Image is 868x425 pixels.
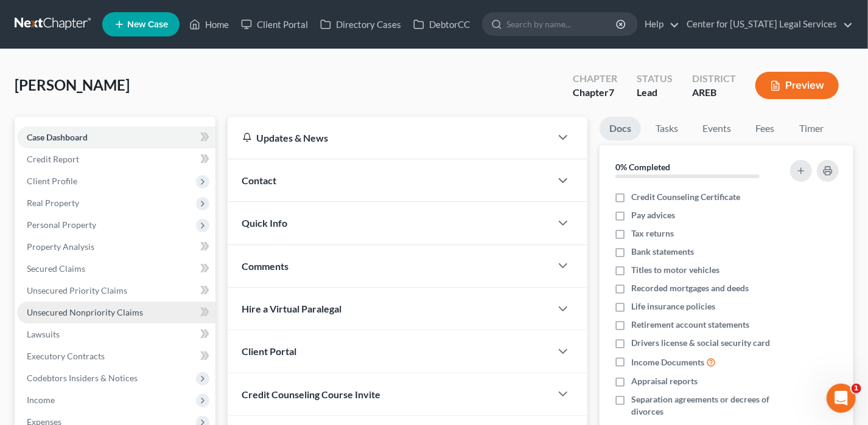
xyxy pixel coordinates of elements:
span: Secured Claims [27,263,85,274]
a: Events [693,117,741,140]
span: Retirement account statements [631,319,749,331]
a: Center for [US_STATE] Legal Services [681,13,853,35]
span: Lawsuits [27,329,60,339]
input: Search by name... [506,13,618,35]
div: Chapter [573,86,617,100]
span: Credit Counseling Certificate [631,191,740,203]
span: Appraisal reports [631,375,698,387]
span: 7 [609,86,614,98]
div: District [692,72,736,86]
span: Case Dashboard [27,132,88,142]
span: Codebtors Insiders & Notices [27,373,138,383]
a: Property Analysis [17,236,215,258]
span: Credit Report [27,154,79,164]
a: Lawsuits [17,323,215,345]
div: Lead [637,86,673,100]
span: Executory Contracts [27,351,105,361]
a: Docs [600,117,641,140]
span: Drivers license & social security card [631,337,770,349]
button: Preview [755,72,839,99]
a: Tasks [646,117,688,140]
span: Quick Info [242,217,288,229]
span: [PERSON_NAME] [15,76,130,94]
span: Credit Counseling Course Invite [242,389,381,400]
span: Separation agreements or decrees of divorces [631,393,780,418]
a: Unsecured Priority Claims [17,280,215,302]
span: Property Analysis [27,241,94,252]
span: Income Documents [631,356,704,368]
span: Life insurance policies [631,300,715,313]
span: Real Property [27,198,79,208]
a: Directory Cases [314,13,407,35]
a: Client Portal [235,13,314,35]
span: Client Portal [242,345,297,357]
span: Pay advices [631,209,675,221]
strong: 0% Completed [615,162,670,172]
span: Unsecured Priority Claims [27,285,127,295]
iframe: Intercom live chat [827,384,856,413]
a: Home [183,13,235,35]
span: 1 [852,384,861,393]
span: Recorded mortgages and deeds [631,282,749,294]
a: Secured Claims [17,258,215,280]
span: Titles to motor vehicles [631,264,719,276]
a: Unsecured Nonpriority Claims [17,302,215,323]
a: Case Dashboard [17,126,215,148]
a: Timer [789,117,833,140]
span: Comments [242,260,289,272]
span: Tax returns [631,227,674,240]
div: Updates & News [242,131,537,144]
span: Hire a Virtual Paralegal [242,303,342,314]
a: Help [639,13,679,35]
span: Unsecured Nonpriority Claims [27,307,143,317]
span: Bank statements [631,246,694,258]
div: AREB [692,86,736,100]
span: Income [27,395,55,405]
a: DebtorCC [407,13,476,35]
div: Status [637,72,673,86]
span: New Case [127,20,168,29]
a: Credit Report [17,148,215,170]
a: Executory Contracts [17,345,215,367]
a: Fees [746,117,785,140]
div: Chapter [573,72,617,86]
span: Personal Property [27,219,96,230]
span: Contact [242,174,277,186]
span: Client Profile [27,176,77,186]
